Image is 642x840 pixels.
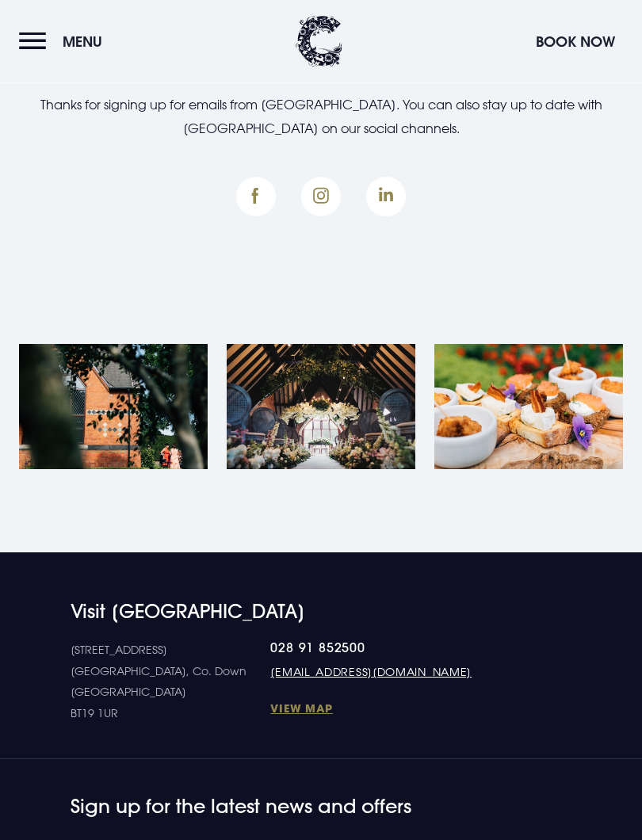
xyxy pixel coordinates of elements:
img: Clandeboye Lodge [296,16,343,67]
a: [EMAIL_ADDRESS][DOMAIN_NAME] [270,664,472,681]
h4: Sign up for the latest news and offers [71,796,427,819]
p: Thanks for signing up for emails from [GEOGRAPHIC_DATA]. You can also stay up to date with [GEOGR... [19,94,623,142]
p: [STREET_ADDRESS] [GEOGRAPHIC_DATA], Co. Down [GEOGRAPHIC_DATA] BT19 1UR [71,640,270,724]
h4: Visit [GEOGRAPHIC_DATA] [71,601,571,624]
a: View Map [270,701,472,716]
a: 028 91 852500 [270,640,472,656]
button: Menu [19,25,110,59]
img: Wedding thank you 1 [19,345,208,470]
img: Instagram [366,178,406,217]
img: Instagram [301,178,341,217]
img: Wedding thank you 2 [434,345,623,470]
button: Book Now [528,25,623,59]
img: Wedding thank you 3 [227,345,415,470]
img: Facebook [236,178,276,217]
span: Menu [63,32,102,51]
